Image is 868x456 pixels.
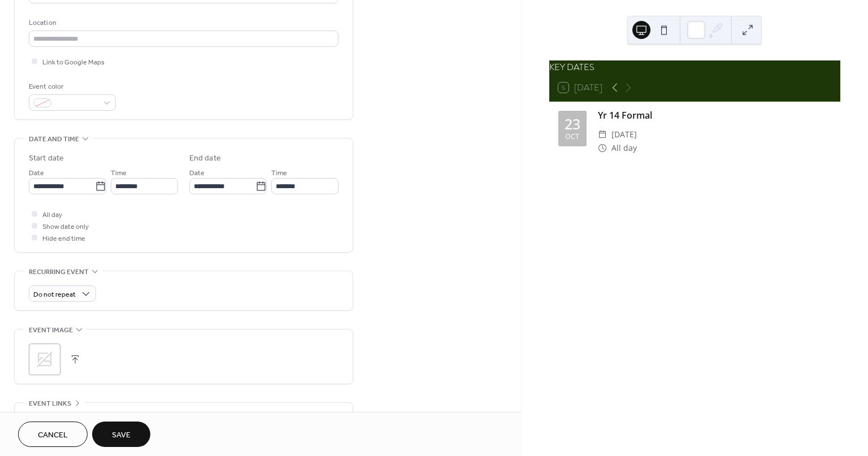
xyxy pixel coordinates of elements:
[189,153,221,164] div: End date
[42,221,89,233] span: Show date only
[42,209,62,221] span: All day
[29,153,64,164] div: Start date
[271,167,287,179] span: Time
[611,128,637,141] span: [DATE]
[565,117,580,131] div: 23
[598,108,831,122] div: Yr 14 Formal
[92,422,150,447] button: Save
[29,167,44,179] span: Date
[112,429,131,441] span: Save
[38,429,68,441] span: Cancel
[29,133,79,145] span: Date and time
[33,288,76,301] span: Do not repeat
[29,81,114,93] div: Event color
[29,324,73,336] span: Event image
[565,133,579,141] div: Oct
[549,60,840,74] div: KEY DATES
[111,167,127,179] span: Time
[29,266,89,278] span: Recurring event
[29,398,71,410] span: Event links
[189,167,205,179] span: Date
[29,17,336,29] div: Location
[18,422,88,447] button: Cancel
[598,141,607,155] div: ​
[42,57,105,68] span: Link to Google Maps
[598,128,607,141] div: ​
[611,141,637,155] span: All day
[42,233,85,245] span: Hide end time
[29,344,60,375] div: ;
[15,403,353,427] div: •••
